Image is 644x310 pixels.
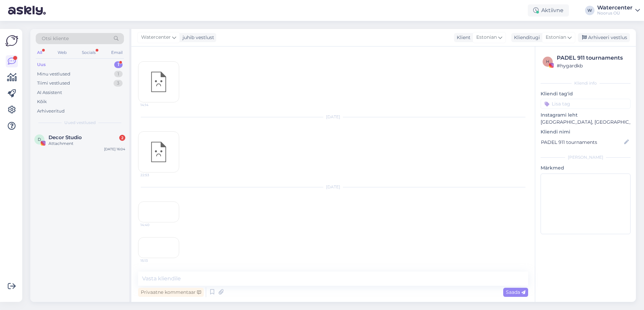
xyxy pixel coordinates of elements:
[541,164,631,172] p: Märkmed
[141,34,171,41] span: Watercenter
[49,134,82,141] span: Decor Studio
[38,137,41,142] span: D
[138,288,204,297] div: Privaatne kommentaar
[476,34,497,41] span: Estonian
[585,6,594,15] div: W
[36,48,43,57] div: All
[140,258,166,263] span: 15:13
[541,80,631,86] div: Kliendi info
[541,99,631,109] input: Lisa tag
[56,48,68,57] div: Web
[119,135,125,141] div: 2
[64,120,96,126] span: Uued vestlused
[541,128,631,135] p: Kliendi nimi
[506,289,525,295] span: Saada
[597,5,633,10] div: Watercenter
[138,114,528,120] div: [DATE]
[114,71,123,77] div: 1
[597,10,633,16] div: Noorus OÜ
[140,173,166,178] span: 22:53
[5,34,18,47] img: Askly Logo
[110,48,124,57] div: Email
[42,35,69,42] span: Otsi kliente
[541,138,623,146] input: Lisa nimi
[114,80,123,87] div: 3
[511,34,540,41] div: Klienditugi
[140,222,166,227] span: 14:40
[557,54,629,62] div: PADEL 911 tournaments
[37,108,65,115] div: Arhiveeritud
[104,147,125,152] div: [DATE] 16:04
[597,5,640,16] a: WatercenterNoorus OÜ
[114,61,123,68] div: 1
[140,102,166,107] span: 14:14
[454,34,471,41] div: Klient
[541,119,631,126] p: [GEOGRAPHIC_DATA], [GEOGRAPHIC_DATA]
[37,89,62,96] div: AI Assistent
[180,34,214,41] div: juhib vestlust
[541,112,631,119] p: Instagrami leht
[557,62,629,69] div: # hygardkb
[578,33,630,42] div: Arhiveeri vestlus
[80,48,97,57] div: Socials
[49,141,125,147] div: Attachment
[541,90,631,97] p: Kliendi tag'id
[37,98,47,105] div: Kõik
[138,184,528,190] div: [DATE]
[546,34,566,41] span: Estonian
[541,154,631,160] div: [PERSON_NAME]
[528,4,569,17] div: Aktiivne
[37,80,70,87] div: Tiimi vestlused
[37,71,70,77] div: Minu vestlused
[37,61,46,68] div: Uus
[546,59,549,64] span: h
